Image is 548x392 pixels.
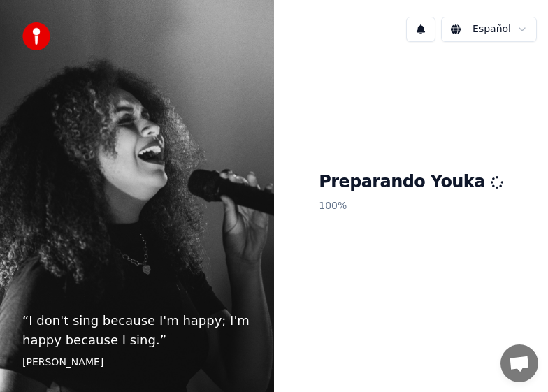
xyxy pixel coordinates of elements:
[22,356,252,370] footer: [PERSON_NAME]
[319,171,503,194] h1: Preparando Youka
[500,344,538,382] a: Chat abierto
[319,194,503,219] p: 100 %
[22,22,50,50] img: youka
[22,311,252,350] p: “ I don't sing because I'm happy; I'm happy because I sing. ”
